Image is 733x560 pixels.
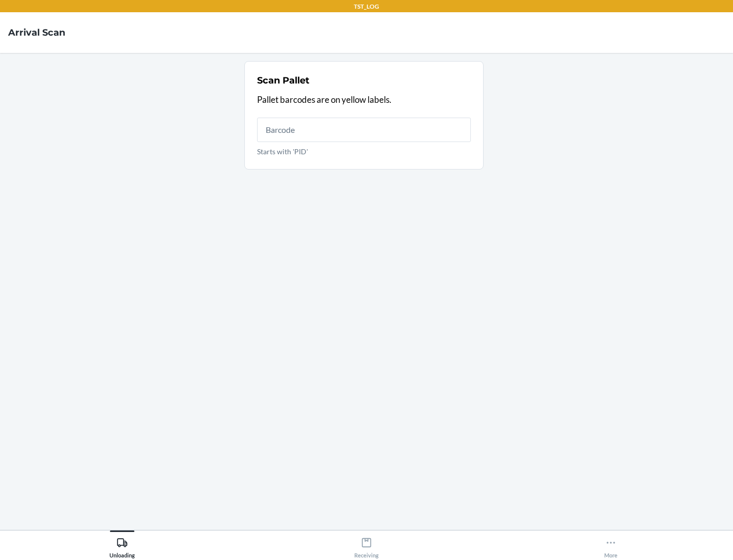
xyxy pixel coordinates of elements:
h4: Arrival Scan [8,26,65,39]
div: Unloading [109,533,135,558]
div: Receiving [354,533,379,558]
button: Receiving [244,530,489,558]
div: More [604,533,617,558]
h2: Scan Pallet [257,74,309,87]
p: Starts with 'PID' [257,146,471,157]
input: Starts with 'PID' [257,118,471,142]
button: More [489,530,733,558]
p: TST_LOG [354,2,379,11]
p: Pallet barcodes are on yellow labels. [257,93,471,106]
